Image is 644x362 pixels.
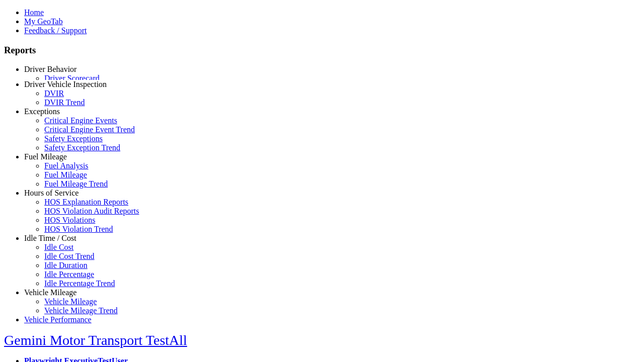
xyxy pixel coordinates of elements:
a: Safety Exception Trend [44,143,120,152]
a: Idle Percentage [44,270,94,279]
h3: Reports [4,45,640,56]
a: Exceptions [24,107,60,116]
a: Feedback / Support [24,26,87,35]
a: Home [24,8,44,17]
a: Driver Scorecard [44,74,100,82]
a: Fuel Analysis [44,161,89,170]
a: Critical Engine Events [44,116,117,125]
a: DVIR [44,89,64,98]
a: Vehicle Mileage Trend [44,306,118,315]
a: Idle Cost Trend [44,252,95,260]
a: HOS Violation Trend [44,225,113,233]
a: Vehicle Performance [24,315,92,324]
a: Idle Percentage Trend [44,279,115,288]
a: Safety Exceptions [44,134,103,143]
a: Vehicle Mileage [44,297,97,306]
a: Fuel Mileage Trend [44,179,108,188]
a: My GeoTab [24,17,63,26]
a: HOS Explanation Reports [44,198,128,206]
a: Fuel Mileage [44,170,87,179]
a: HOS Violation Audit Reports [44,207,139,215]
a: Vehicle Mileage [24,288,76,297]
a: Fuel Mileage [24,152,67,161]
a: Hours of Service [24,189,78,197]
a: Idle Duration [44,261,88,269]
a: Gemini Motor Transport TestAll [4,332,187,348]
a: DVIR Trend [44,98,85,107]
a: Critical Engine Event Trend [44,125,135,134]
a: Idle Time / Cost [24,234,76,242]
a: Driver Vehicle Inspection [24,80,107,88]
a: Idle Cost [44,243,73,251]
a: HOS Violations [44,216,95,224]
a: Driver Behavior [24,65,76,73]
